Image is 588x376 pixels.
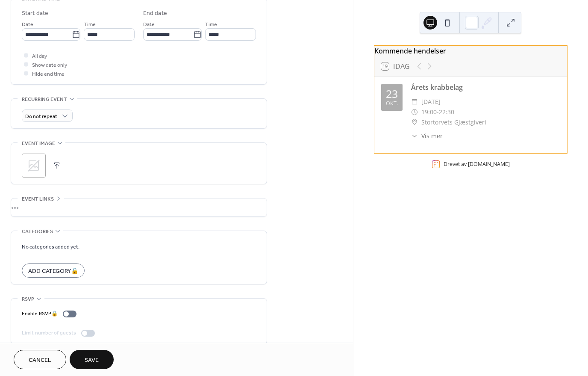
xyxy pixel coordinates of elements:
[29,356,51,365] span: Cancel
[14,350,66,369] button: Cancel
[421,131,443,140] span: Vis mer
[411,82,560,92] div: Årets krabbelag
[374,46,567,56] div: Kommende hendelser
[84,20,96,29] span: Time
[411,131,443,140] button: ​Vis mer
[386,89,398,99] div: 23
[143,9,167,18] div: End date
[411,107,418,117] div: ​
[421,97,441,107] span: [DATE]
[444,160,510,168] div: Drevet av
[22,20,33,29] span: Date
[411,131,418,140] div: ​
[85,356,99,365] span: Save
[439,107,454,117] span: 22:30
[22,154,46,178] div: ;
[32,61,67,70] span: Show date only
[22,329,76,338] div: Limit number of guests
[32,70,65,79] span: Hide end time
[411,97,418,107] div: ​
[22,295,34,304] span: RSVP
[143,20,155,29] span: Date
[386,101,398,107] div: okt.
[22,195,54,204] span: Event links
[22,95,67,104] span: Recurring event
[421,107,437,117] span: 19:00
[70,350,114,369] button: Save
[468,160,510,168] a: [DOMAIN_NAME]
[11,198,267,216] div: •••
[421,117,486,127] span: Stortorvets Gjæstgiveri
[411,117,418,127] div: ​
[22,9,48,18] div: Start date
[25,112,57,121] span: Do not repeat
[437,107,439,117] span: -
[22,243,79,252] span: No categories added yet.
[32,52,47,61] span: All day
[22,139,55,148] span: Event image
[22,227,53,236] span: Categories
[205,20,217,29] span: Time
